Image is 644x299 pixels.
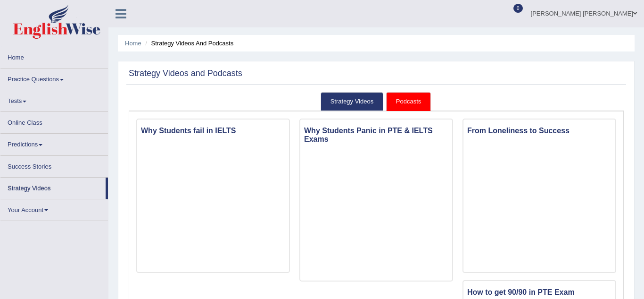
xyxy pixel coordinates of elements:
[463,286,615,299] h3: How to get 90/90 in PTE Exam
[0,112,108,130] a: Online Class
[137,124,289,137] h3: Why Students fail in IELTS
[0,199,108,218] a: Your Account
[143,39,233,48] li: Strategy Videos and Podcasts
[0,134,108,152] a: Predictions
[386,92,431,111] a: Podcasts
[0,178,106,196] a: Strategy Videos
[0,47,108,65] a: Home
[513,4,523,13] span: 0
[0,90,108,109] a: Tests
[125,40,141,47] a: Home
[321,92,384,111] a: Strategy Videos
[463,124,615,137] h3: From Loneliness to Success
[0,68,108,87] a: Practice Questions
[129,69,242,78] h2: Strategy Videos and Podcasts
[0,156,108,174] a: Success Stories
[300,124,452,145] h3: Why Students Panic in PTE & IELTS Exams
